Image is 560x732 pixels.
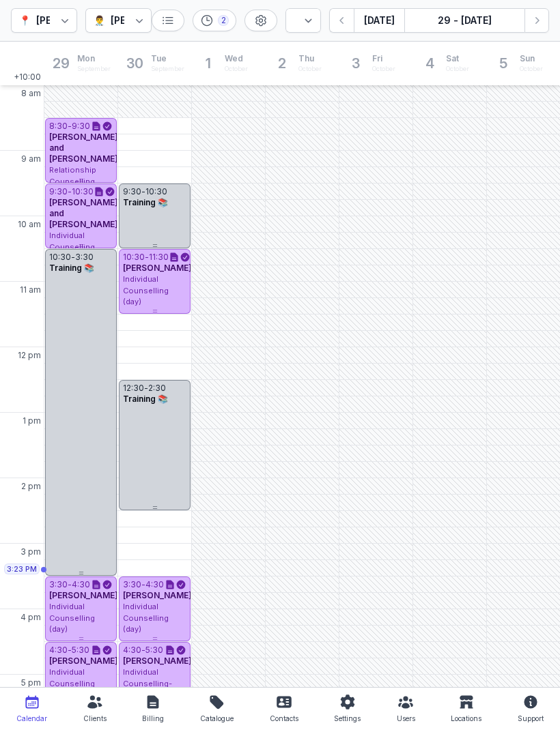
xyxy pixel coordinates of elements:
[20,612,41,623] span: 4 pm
[123,602,169,634] span: Individual Counselling (day)
[298,53,322,64] span: Thu
[124,53,145,74] div: 30
[123,394,168,404] span: Training 📚
[123,186,141,197] div: 9:30
[23,415,41,426] span: 1 pm
[141,645,145,656] div: -
[520,64,543,74] div: October
[270,710,298,727] div: Contacts
[148,383,166,394] div: 2:30
[16,710,47,727] div: Calendar
[49,165,96,197] span: Relationship Counselling (day)
[123,252,145,263] div: 10:30
[446,64,469,74] div: October
[94,12,105,29] div: 👨‍⚕️
[36,12,176,29] div: [PERSON_NAME] Counselling
[71,252,75,263] div: -
[298,64,322,74] div: October
[446,53,469,64] span: Sat
[141,186,145,197] div: -
[123,383,144,394] div: 12:30
[72,186,94,197] div: 10:30
[72,121,90,132] div: 9:30
[123,645,141,656] div: 4:30
[145,186,167,197] div: 10:30
[397,710,415,727] div: Users
[49,186,68,197] div: 9:30
[149,252,169,263] div: 11:30
[218,15,229,26] div: 2
[68,186,72,197] div: -
[123,667,172,711] span: Individual Counselling- After Hours (after 5pm)
[145,252,149,263] div: -
[72,579,90,590] div: 4:30
[49,667,95,699] span: Individual Counselling (day)
[49,252,71,263] div: 10:30
[271,53,293,74] div: 2
[49,197,118,229] span: [PERSON_NAME] and [PERSON_NAME]
[345,53,367,74] div: 3
[49,590,118,600] span: [PERSON_NAME]
[7,563,37,574] span: 3:23 PM
[14,72,44,85] span: +10:00
[72,645,89,656] div: 5:30
[225,64,248,74] div: October
[21,153,41,164] span: 9 am
[18,219,41,230] span: 10 am
[520,53,543,64] span: Sun
[49,579,68,590] div: 3:30
[518,710,544,727] div: Support
[49,602,95,634] span: Individual Counselling (day)
[77,53,111,64] span: Mon
[404,8,524,33] button: 29 - [DATE]
[225,53,248,64] span: Wed
[145,579,164,590] div: 4:30
[21,677,41,688] span: 5 pm
[142,710,164,727] div: Billing
[141,579,145,590] div: -
[19,12,31,29] div: 📍
[151,64,184,74] div: September
[49,656,118,666] span: [PERSON_NAME]
[68,121,72,132] div: -
[50,53,72,74] div: 29
[20,284,41,295] span: 11 am
[21,88,41,99] span: 8 am
[451,710,481,727] div: Locations
[123,590,192,600] span: [PERSON_NAME]
[49,645,68,656] div: 4:30
[200,710,234,727] div: Catalogue
[197,53,219,74] div: 1
[372,64,395,74] div: October
[123,656,192,666] span: [PERSON_NAME]
[111,12,190,29] div: [PERSON_NAME]
[49,263,94,273] span: Training 📚
[21,481,41,492] span: 2 pm
[123,197,168,207] span: Training 📚
[144,383,148,394] div: -
[354,8,404,33] button: [DATE]
[20,546,41,557] span: 3 pm
[145,645,163,656] div: 5:30
[492,53,514,74] div: 5
[123,263,192,273] span: [PERSON_NAME]
[334,710,361,727] div: Settings
[18,350,41,361] span: 12 pm
[68,645,72,656] div: -
[123,579,141,590] div: 3:30
[77,64,111,74] div: September
[68,579,72,590] div: -
[83,710,107,727] div: Clients
[49,132,118,164] span: [PERSON_NAME] and [PERSON_NAME]
[75,252,94,263] div: 3:30
[49,231,95,263] span: Individual Counselling (day)
[123,274,169,306] span: Individual Counselling (day)
[372,53,395,64] span: Fri
[419,53,440,74] div: 4
[49,121,68,132] div: 8:30
[151,53,184,64] span: Tue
